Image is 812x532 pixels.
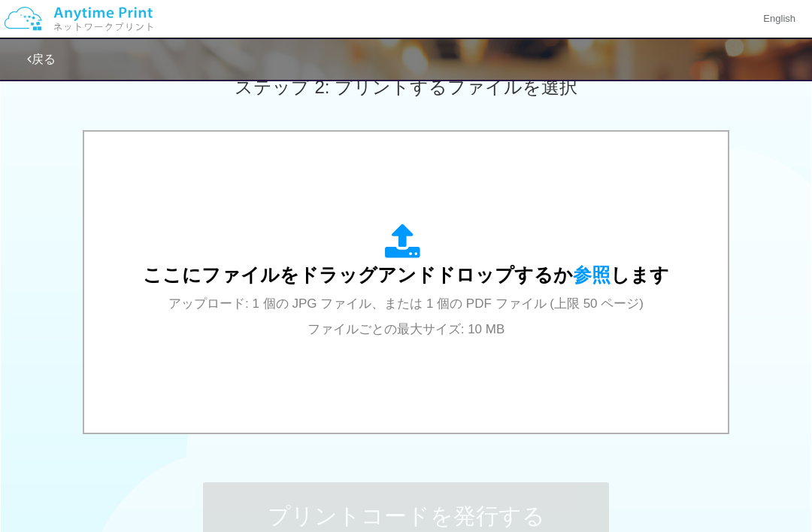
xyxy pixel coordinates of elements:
[168,296,644,336] span: アップロード: 1 個の JPG ファイル、または 1 個の PDF ファイル (上限 50 ページ) ファイルごとの最大サイズ: 10 MB
[27,53,56,65] a: 戻る
[143,264,669,285] span: ここにファイルをドラッグアンドドロップするか します
[235,77,577,97] span: ステップ 2: プリントするファイルを選択
[573,264,611,285] span: 参照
